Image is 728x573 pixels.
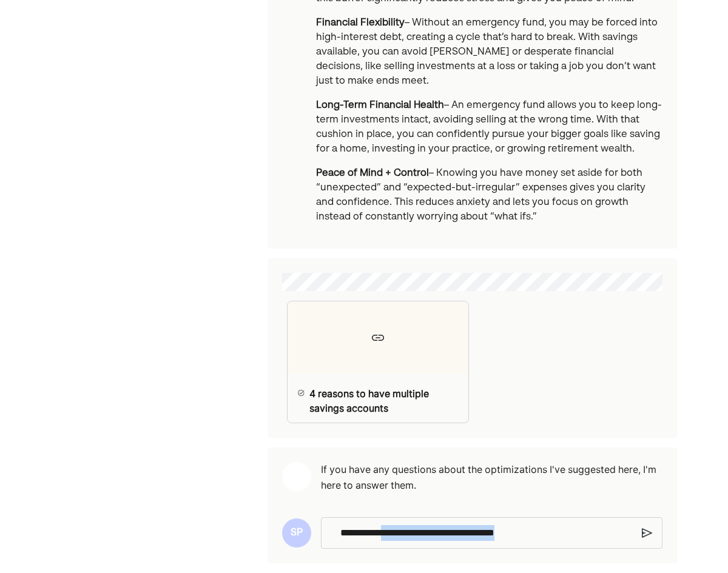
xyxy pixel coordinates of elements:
[334,518,638,548] div: Rich Text Editor. Editing area: main
[316,101,662,154] span: – An emergency fund allows you to keep long-term investments intact, avoiding selling at the wron...
[316,101,444,110] strong: Long-Term Financial Health
[316,169,429,178] strong: Peace of Mind + Control
[282,518,311,548] div: SP
[321,462,662,493] pre: If you have any questions about the optimizations I've suggested here, I'm here to answer them.
[309,386,459,415] div: 4 reasons to have multiple savings accounts
[316,169,645,222] span: – Knowing you have money set aside for both “unexpected” and “expected-but-irregular” expenses gi...
[316,18,658,86] span: – Without an emergency fund, you may be forced into high-interest debt, creating a cycle that’s h...
[316,18,405,28] strong: Financial Flexibility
